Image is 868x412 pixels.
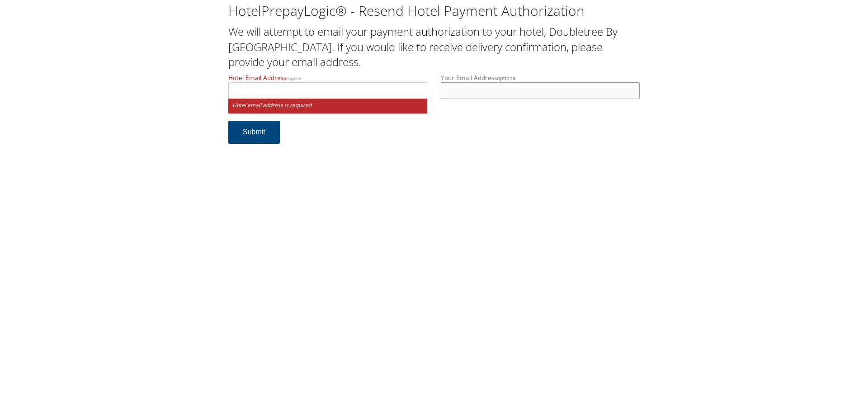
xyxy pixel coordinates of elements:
[228,1,640,20] h1: HotelPrepayLogic® - Resend Hotel Payment Authorization
[228,82,427,99] input: Hotel Email Addressrequired
[228,24,640,70] h2: We will attempt to email your payment authorization to your hotel, Doubletree By [GEOGRAPHIC_DATA...
[441,73,640,99] label: Your Email Address
[228,73,427,99] label: Hotel Email Address
[497,75,517,81] small: optional
[228,121,280,144] button: Submit
[441,82,640,99] input: Your Email Addressoptional
[228,99,427,114] small: Hotel email address is required
[286,76,301,81] small: required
